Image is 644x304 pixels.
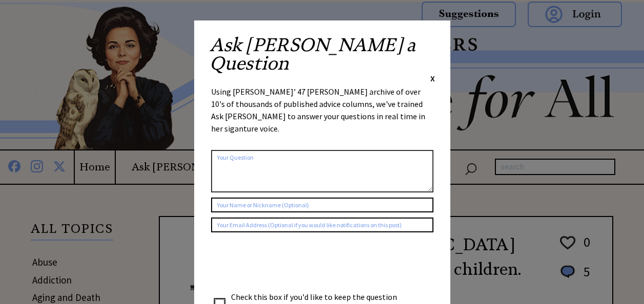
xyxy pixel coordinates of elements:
input: Your Email Address (Optional if you would like notifications on this post) [211,218,433,232]
div: Using [PERSON_NAME]' 47 [PERSON_NAME] archive of over 10's of thousands of published advice colum... [211,85,433,145]
span: X [430,73,435,83]
h2: Ask [PERSON_NAME] a Question [210,36,435,73]
iframe: reCAPTCHA [211,243,367,283]
input: Your Name or Nickname (Optional) [211,198,433,212]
